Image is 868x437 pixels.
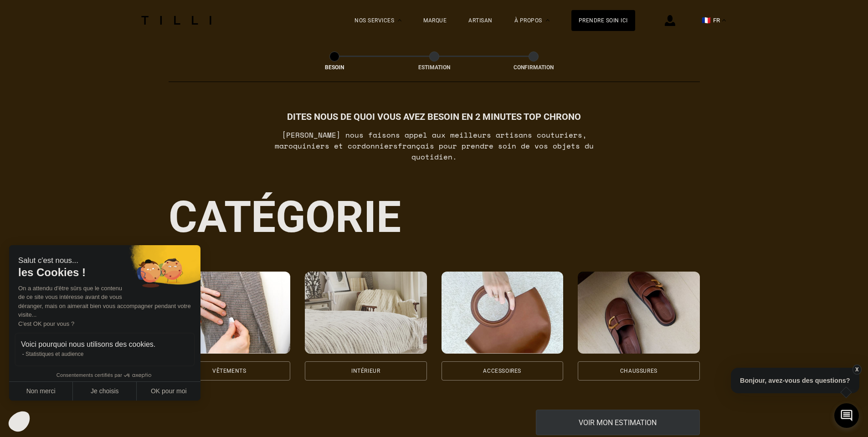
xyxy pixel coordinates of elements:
img: menu déroulant [722,19,726,21]
img: Intérieur [305,272,427,354]
a: Prendre soin ici [571,10,635,31]
img: icône connexion [665,15,675,26]
img: Chaussures [578,272,700,354]
div: Confirmation [488,64,579,71]
img: Logo du service de couturière Tilli [138,16,215,25]
span: 🇫🇷 [702,16,711,25]
p: [PERSON_NAME] nous faisons appel aux meilleurs artisans couturiers , maroquiniers et cordonniers ... [253,129,615,162]
button: X [852,365,861,375]
img: Menu déroulant [398,19,401,21]
div: Besoin [289,64,380,71]
div: Estimation [389,64,480,71]
h1: Dites nous de quoi vous avez besoin en 2 minutes top chrono [287,111,581,122]
div: Accessoires [483,368,521,374]
div: Chaussures [620,368,657,374]
a: Marque [423,17,447,24]
div: Catégorie [169,191,700,242]
img: Menu déroulant à propos [546,19,550,21]
img: Vêtements [169,272,291,354]
a: Artisan [468,17,493,24]
div: Intérieur [351,368,380,374]
img: Accessoires [442,272,564,354]
div: Vêtements [212,368,246,374]
p: Bonjour, avez-vous des questions? [731,368,859,393]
